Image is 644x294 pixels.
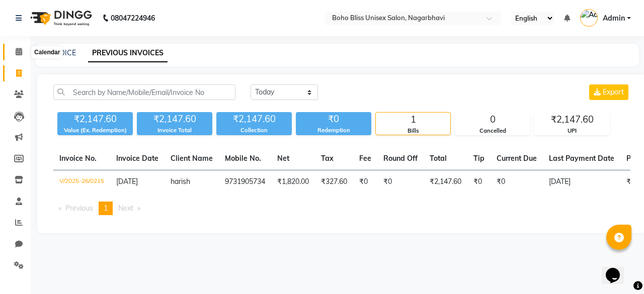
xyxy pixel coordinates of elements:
[491,170,543,194] td: ₹0
[53,202,630,215] nav: Pagination
[580,9,598,27] img: Admin
[277,154,289,163] span: Net
[296,126,371,135] div: Redemption
[376,127,450,135] div: Bills
[376,113,450,127] div: 1
[497,154,537,163] span: Current Due
[424,170,467,194] td: ₹2,147.60
[216,112,292,126] div: ₹2,147.60
[603,87,624,96] span: Export
[473,154,485,163] span: Tip
[88,44,168,62] a: PREVIOUS INVOICES
[430,154,447,163] span: Total
[104,204,108,213] span: 1
[359,154,371,163] span: Fee
[53,84,235,100] input: Search by Name/Mobile/Email/Invoice No
[383,154,418,163] span: Round Off
[26,4,95,32] img: logo
[467,170,491,194] td: ₹0
[271,170,315,194] td: ₹1,820.00
[116,154,158,163] span: Invoice Date
[455,127,530,135] div: Cancelled
[535,113,609,127] div: ₹2,147.60
[315,170,353,194] td: ₹327.60
[225,154,261,163] span: Mobile No.
[137,126,212,135] div: Invoice Total
[216,126,292,135] div: Collection
[116,177,138,186] span: [DATE]
[65,204,93,213] span: Previous
[549,154,614,163] span: Last Payment Date
[171,177,190,186] span: harish
[589,84,628,100] button: Export
[603,13,625,24] span: Admin
[137,112,212,126] div: ₹2,147.60
[53,170,110,194] td: V/2025-26/0215
[32,46,62,58] div: Calendar
[57,126,133,135] div: Value (Ex. Redemption)
[296,112,371,126] div: ₹0
[171,154,213,163] span: Client Name
[118,204,133,213] span: Next
[602,254,634,284] iframe: chat widget
[535,127,609,135] div: UPI
[377,170,424,194] td: ₹0
[57,112,133,126] div: ₹2,147.60
[219,170,271,194] td: 9731905734
[353,170,377,194] td: ₹0
[111,4,155,32] b: 08047224946
[321,154,334,163] span: Tax
[455,113,530,127] div: 0
[59,154,97,163] span: Invoice No.
[543,170,620,194] td: [DATE]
